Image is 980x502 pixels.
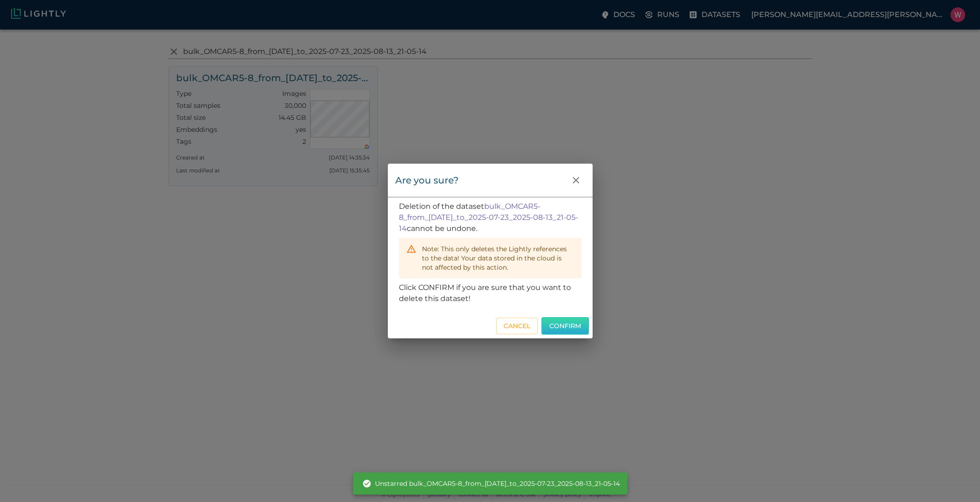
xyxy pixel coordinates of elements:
a: id: 689d052608d2a3383f7213b0 [399,202,578,233]
div: Unstarred bulk_OMCAR5-8_from_[DATE]_to_2025-07-23_2025-08-13_21-05-14 [362,475,620,492]
button: Confirm [541,317,589,335]
span: bulk_OMCAR5-8_from_[DATE]_to_2025-07-23_2025-08-13_21-05-14 [399,202,578,233]
div: Are you sure? [395,173,458,188]
button: Cancel [496,318,538,335]
span: Note: This only deletes the Lightly references to the data! Your data stored in the cloud is not ... [422,245,567,272]
span: Deletion of the dataset cannot be undone. Click CONFIRM if you are sure that you want to delete t... [399,202,582,303]
button: close [567,171,585,189]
